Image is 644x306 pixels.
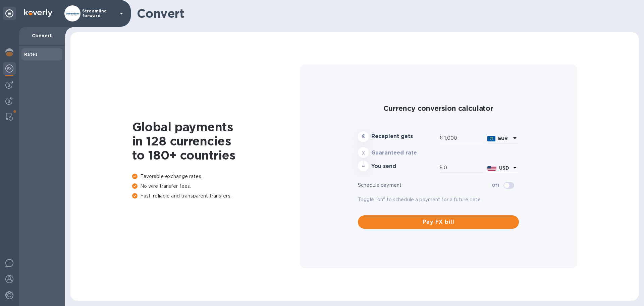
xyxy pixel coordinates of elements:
div: € [439,133,444,143]
p: Toggle "on" to schedule a payment for a future date. [358,196,519,203]
p: Favorable exchange rates. [132,173,300,180]
img: Foreign exchange [5,64,13,73]
div: x [358,147,369,158]
span: Pay FX bill [363,218,514,226]
h3: You send [371,163,437,170]
h3: Guaranteed rate [371,150,437,156]
p: Convert [24,32,60,39]
b: EUR [498,136,508,141]
p: Streamline forward [82,9,116,18]
h1: Global payments in 128 currencies to 180+ countries [132,120,300,162]
img: USD [487,166,496,171]
b: Off [492,183,499,188]
div: $ [439,163,444,173]
strong: € [362,134,365,139]
b: USD [499,165,509,171]
p: Schedule payment [358,182,492,189]
input: Amount [444,163,485,173]
div: = [358,161,369,171]
input: Amount [444,133,485,143]
div: Unpin categories [3,7,16,20]
h1: Convert [137,6,633,20]
button: Pay FX bill [358,215,519,229]
h2: Currency conversion calculator [358,104,519,113]
h3: Recepient gets [371,133,437,140]
p: Fast, reliable and transparent transfers. [132,192,300,200]
img: Logo [24,9,52,17]
b: Rates [24,52,38,57]
p: No wire transfer fees. [132,183,300,190]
